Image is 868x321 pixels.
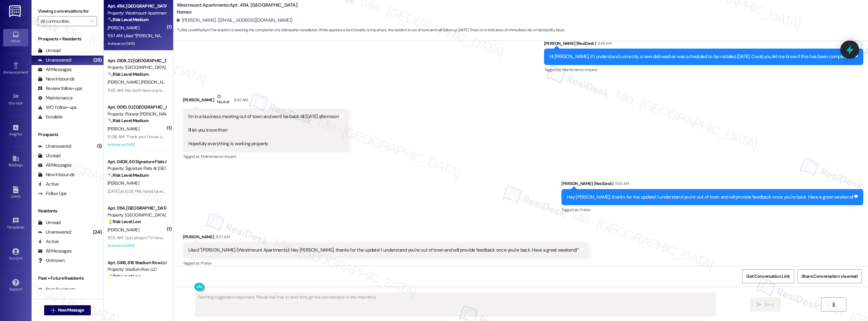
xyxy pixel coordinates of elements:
[108,259,166,266] div: Apt. 0416, 816 Stadium Row LLC
[92,55,103,65] div: (25)
[38,114,62,120] div: Escalate
[746,273,790,280] span: Get Conversation Link
[38,181,59,187] div: Active
[183,152,349,161] div: Tagged as:
[108,71,149,77] strong: 🔧 Risk Level: Medium
[108,33,484,39] div: 11:57 AM: Liked “[PERSON_NAME] (Westmount Apartments): Hey [PERSON_NAME], thanks for the update! ...
[108,235,266,241] div: 11:55 AM: I just stream TV movies and show. Normal internet usage. It's been fine for me.
[562,67,598,72] span: Maintenance request
[38,286,76,293] div: Past Residents
[108,227,139,233] span: [PERSON_NAME]
[567,194,853,200] div: Hey [PERSON_NAME], thanks for the update! I understand you're out of town and will provide feedba...
[764,301,774,308] span: Send
[38,190,67,197] div: Follow Ups
[38,57,71,63] div: Unanswered
[177,17,293,24] div: [PERSON_NAME]. ([EMAIL_ADDRESS][DOMAIN_NAME])
[38,47,61,54] div: Unread
[108,273,141,279] strong: 💡 Risk Level: Low
[3,122,28,139] a: Insights •
[41,16,87,26] input: All communities
[108,212,166,218] div: Property: [GEOGRAPHIC_DATA]
[38,219,61,226] div: Unread
[797,269,862,283] button: Share Conversation via email
[38,104,77,111] div: WO Follow-ups
[32,131,103,138] div: Prospects
[216,93,230,106] div: Neutral
[3,29,28,46] a: Inbox
[108,219,141,224] strong: 💡 Risk Level: Low
[108,79,141,85] span: [PERSON_NAME]
[51,308,56,313] i: 
[108,17,149,22] strong: 🔧 Risk Level: Medium
[201,260,211,266] span: Praise
[201,154,236,159] span: Maintenance request
[188,113,339,147] div: I'm in a business meeting out of town and won't be back till [DATE] afternoon I'll let you know t...
[108,10,166,16] div: Property: Westmount Apartments
[38,95,73,101] div: Maintenance
[108,25,139,31] span: [PERSON_NAME]
[108,57,166,64] div: Apt. 0108, 22 [GEOGRAPHIC_DATA]
[32,275,103,282] div: Past + Future Residents
[596,40,612,47] div: 11:48 AM
[141,79,172,85] span: [PERSON_NAME]
[544,40,863,49] div: [PERSON_NAME] (ResiDesk)
[3,91,28,108] a: Site Visit •
[750,297,781,312] button: Send
[108,188,240,194] div: [DATE] at 6:05 PM: I don't have internet and don't want it. I don't watch TV
[91,227,103,237] div: (24)
[38,66,72,73] div: All Messages
[108,205,166,211] div: Apt. 0114, [GEOGRAPHIC_DATA] Apartments
[183,93,349,109] div: [PERSON_NAME]
[183,234,589,242] div: [PERSON_NAME]
[38,152,61,159] div: Unread
[108,126,139,132] span: [PERSON_NAME]
[38,229,71,235] div: Unanswered
[3,153,28,170] a: Buildings
[177,27,210,33] strong: 🔧 Risk Level: Medium
[742,269,794,283] button: Get Conversation Link
[38,238,59,245] div: Active
[108,104,166,110] div: Apt. 0010, 02 [GEOGRAPHIC_DATA][PERSON_NAME]
[232,97,248,103] div: 11:50 AM
[32,36,103,42] div: Prospects + Residents
[831,302,836,307] i: 
[58,307,84,313] span: New Message
[38,143,71,150] div: Unanswered
[38,162,72,169] div: All Messages
[188,247,579,253] div: Liked “[PERSON_NAME] (Westmount Apartments): Hey [PERSON_NAME], thanks for the update! I understa...
[801,273,858,280] span: Share Conversation via email
[3,215,28,232] a: Templates •
[108,266,166,273] div: Property: Stadium Row LLC
[196,293,716,316] textarea: Fetching suggested responses. Please feel free to read through the conversation in the meantime.
[38,248,72,254] div: All Messages
[38,85,82,92] div: Review follow-ups
[757,302,761,307] i: 
[108,134,382,140] div: 10:36 AM: Thank you! I know one time before they thought it was fixed but turned out it also need...
[23,100,24,104] span: •
[9,5,22,17] img: ResiDesk Logo
[108,172,149,178] strong: 🔧 Risk Level: Medium
[544,65,863,74] div: Tagged as:
[90,19,94,24] i: 
[38,171,74,178] div: New Inbounds
[108,111,166,117] div: Property: Pioneer [PERSON_NAME]
[22,131,23,135] span: •
[108,3,166,9] div: Apt. 4114, [GEOGRAPHIC_DATA] Homes
[108,180,139,186] span: [PERSON_NAME]
[214,234,230,240] div: 11:57 AM
[549,53,853,60] div: Hi [PERSON_NAME], if I understand correctly, a new dishwasher was scheduled to be installed [DATE...
[38,76,74,82] div: New Inbounds
[108,87,314,93] div: 11:45 AM: We don't have one but love to watch all the neighbor dogs jump In. Any thoughts on the ...
[561,180,863,189] div: [PERSON_NAME] (ResiDesk)
[177,27,565,33] span: : The resident is awaiting the completion of a dishwasher installation. While appliance functiona...
[96,141,103,151] div: (1)
[183,259,589,268] div: Tagged as:
[107,40,167,48] div: Archived on [DATE]
[108,158,166,165] div: Apt. 0406, 50 Signature Flats At [GEOGRAPHIC_DATA]
[107,242,167,250] div: Archived on [DATE]
[38,6,97,16] label: Viewing conversations for
[3,277,28,294] a: Support
[108,118,149,123] strong: 🔧 Risk Level: Medium
[108,165,166,172] div: Property: Signature Flats At [GEOGRAPHIC_DATA]
[561,205,863,214] div: Tagged as:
